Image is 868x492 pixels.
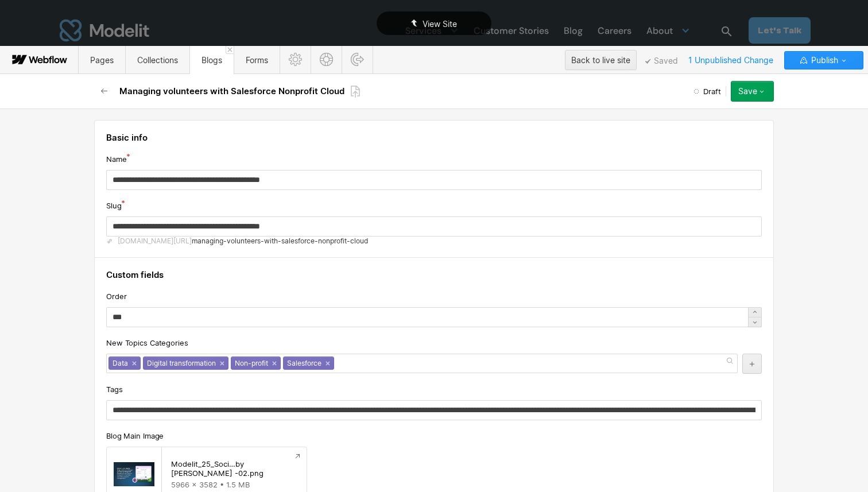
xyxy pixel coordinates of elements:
a: × [272,361,277,366]
a: × [220,361,224,366]
span: managing-volunteers-with-salesforce-nonprofit-cloud [192,237,368,246]
button: Save [731,81,774,102]
span: Order [106,291,126,301]
span: Tags [106,384,123,394]
h4: Basic info [106,132,762,144]
button: Back to live site [565,50,637,70]
h4: Custom fields [106,269,762,281]
span: Blogs [201,55,222,65]
a: Preview file [288,447,307,466]
div: Back to live site [571,52,630,69]
span: Name [106,154,127,164]
span: Collections [137,55,178,65]
div: 5966 x 3582 • 1.5 MB [171,480,297,489]
h2: Managing volunteers with Salesforce Nonprofit Cloud [119,86,344,97]
span: Forms [246,55,268,65]
span: New Topics Categories [106,338,188,348]
div: Salesforce [283,357,334,370]
a: × [325,361,330,366]
span: Pages [90,55,114,65]
div: Save [738,87,757,96]
button: Publish [784,51,863,69]
span: Saved [645,59,678,64]
span: Draft [703,86,721,96]
div: Data [108,357,141,370]
div: Non-profit [231,357,281,370]
a: Close 'Blogs' tab [226,46,234,54]
a: × [132,361,137,366]
div: Modelit_25_Soci…by [PERSON_NAME] -02.png [171,459,297,478]
span: View Site [423,19,457,29]
span: [DOMAIN_NAME][URL] [118,237,192,246]
span: 1 Unpublished Change [683,51,778,69]
span: Slug [106,200,122,211]
span: Publish [809,52,838,69]
span: Blog Main Image [106,431,164,441]
div: Digital transformation [143,357,228,370]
